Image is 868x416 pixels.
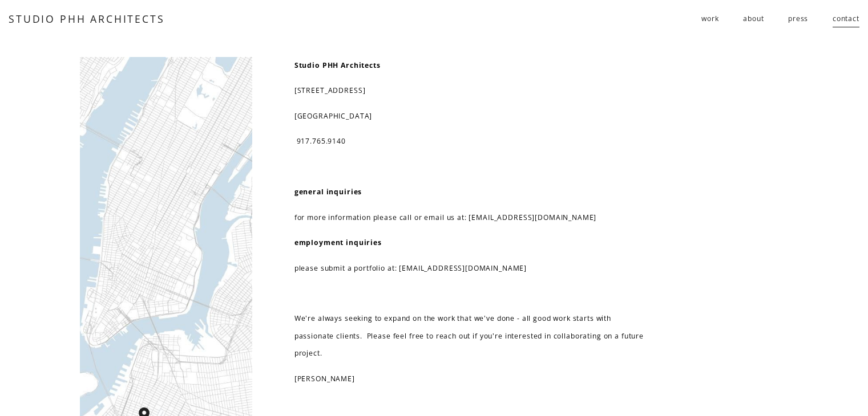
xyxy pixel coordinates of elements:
p: please submit a portfolio at: [EMAIL_ADDRESS][DOMAIN_NAME] [294,260,645,277]
a: contact [833,10,859,28]
p: [GEOGRAPHIC_DATA] [294,108,645,125]
a: press [788,10,808,28]
p: We're always seeking to expand on the work that we've done - all good work starts with passionate... [294,310,645,362]
a: STUDIO PHH ARCHITECTS [9,12,164,26]
strong: Studio PHH Architects [294,60,381,70]
span: work [701,10,718,27]
strong: general inquiries [294,187,362,197]
strong: employment inquiries [294,238,382,247]
p: [PERSON_NAME] [294,370,645,388]
p: 917.765.9140 [294,133,645,150]
a: about [743,10,764,28]
p: for more information please call or email us at: [EMAIL_ADDRESS][DOMAIN_NAME] [294,209,645,226]
a: folder dropdown [701,10,718,28]
p: [STREET_ADDRESS] [294,82,645,99]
